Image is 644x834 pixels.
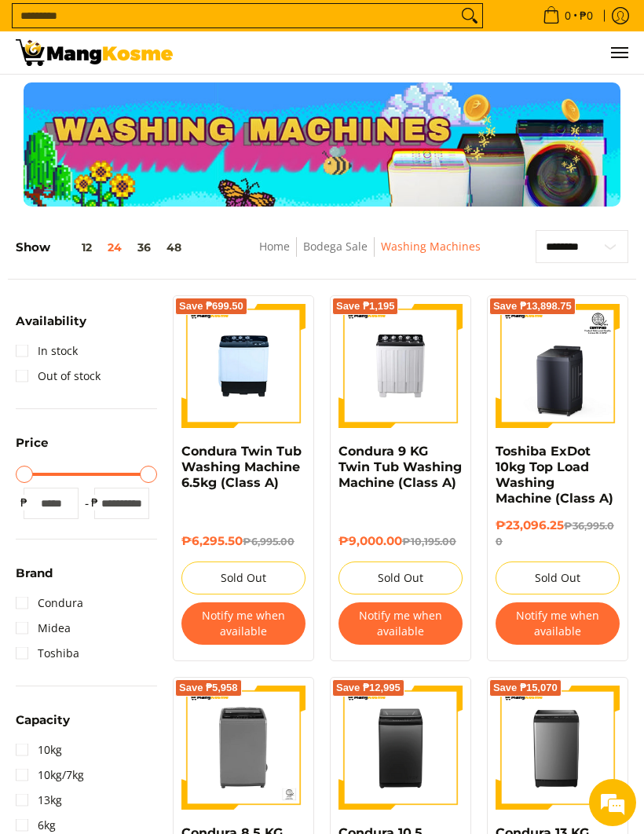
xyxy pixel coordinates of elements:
[16,714,70,737] summary: Open
[179,302,243,311] span: Save ₱699.50
[336,683,401,693] span: Save ₱12,995
[16,616,71,641] a: Midea
[16,567,53,579] span: Brand
[496,520,614,547] del: ₱36,995.00
[493,683,558,693] span: Save ₱15,070
[16,763,84,788] a: 10kg/7kg
[16,788,62,813] a: 13kg
[496,602,620,645] button: Notify me when available
[16,315,86,327] span: Availability
[181,304,306,428] img: Condura Twin Tub Washing Machine 6.5kg (Class A)
[402,536,456,547] del: ₱10,195.00
[16,240,189,255] h5: Show
[338,602,463,645] button: Notify me when available
[16,437,49,460] summary: Open
[16,437,49,448] span: Price
[609,31,628,74] button: Menu
[50,241,100,254] button: 12
[159,241,189,254] button: 48
[338,561,463,594] button: Sold Out
[338,534,463,550] h6: ₱9,000.00
[16,567,53,591] summary: Open
[221,237,519,273] nav: Breadcrumbs
[336,302,395,311] span: Save ₱1,195
[243,536,295,547] del: ₱6,995.00
[16,714,70,726] span: Capacity
[338,304,463,428] img: Condura 9 KG Twin Tub Washing Machine (Class A)
[496,686,620,810] img: Condura 13 KG AquaCare Top Load, Fully-Auto Inverter Washing Machine, Gray (Class A)
[16,315,86,338] summary: Open
[16,641,79,666] a: Toshiba
[577,10,595,21] span: ₱0
[130,241,159,254] button: 36
[338,686,463,810] img: Condura 10.5 KG AquaCare Top Load, Fully-Auto Inverter Washing Machine, Gray (Class A)
[100,241,130,254] button: 24
[562,10,573,21] span: 0
[16,338,78,364] a: In stock
[338,444,462,490] a: Condura 9 KG Twin Tub Washing Machine (Class A)
[16,495,31,510] span: ₱
[259,239,290,254] a: Home
[303,239,368,254] a: Bodega Sale
[16,39,173,66] img: Washing Machines l Mang Kosme: Home Appliances Warehouse Sale Partner | Page 2
[16,737,62,763] a: 10kg
[188,31,628,74] ul: Customer Navigation
[181,686,306,810] img: condura-top-load-automatic-washing-machine-8.5-kilos-front-view-mang-kosme
[493,302,572,311] span: Save ₱13,898.75
[181,602,306,645] button: Notify me when available
[16,591,83,616] a: Condura
[179,683,238,693] span: Save ₱5,958
[457,4,482,27] button: Search
[181,534,306,550] h6: ₱6,295.50
[181,561,306,594] button: Sold Out
[496,561,620,594] button: Sold Out
[181,444,302,490] a: Condura Twin Tub Washing Machine 6.5kg (Class A)
[538,7,598,24] span: •
[381,239,481,254] a: Washing Machines
[496,518,620,550] h6: ₱23,096.25
[188,31,628,74] nav: Main Menu
[496,444,613,506] a: Toshiba ExDot 10kg Top Load Washing Machine (Class A)
[16,364,101,389] a: Out of stock
[86,495,102,510] span: ₱
[496,304,620,428] img: Toshiba ExDot 10kg Top Load Washing Machine (Class A)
